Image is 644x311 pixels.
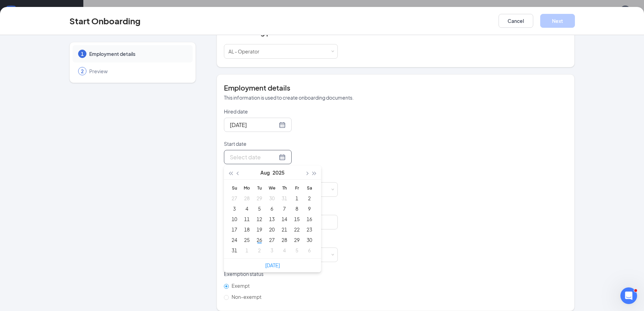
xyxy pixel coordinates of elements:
[228,224,241,235] td: 2025-08-17
[499,14,533,28] button: Cancel
[278,224,291,235] td: 2025-08-21
[266,245,278,255] td: 2025-09-03
[253,193,266,203] td: 2025-07-29
[278,245,291,255] td: 2025-09-04
[241,224,253,235] td: 2025-08-18
[241,235,253,245] td: 2025-08-25
[620,287,637,304] iframe: Intercom live chat
[303,193,316,203] td: 2025-08-02
[230,246,239,254] div: 31
[230,153,277,161] input: Select date
[255,225,264,234] div: 19
[293,236,301,244] div: 29
[241,203,253,214] td: 2025-08-04
[265,262,280,268] a: [DATE]
[280,215,288,223] div: 14
[291,224,303,235] td: 2025-08-22
[266,214,278,224] td: 2025-08-13
[253,183,266,193] th: Tu
[230,215,239,223] div: 10
[266,224,278,235] td: 2025-08-20
[224,270,338,277] p: Exemption status
[268,225,276,234] div: 20
[266,235,278,245] td: 2025-08-27
[305,204,313,213] div: 9
[303,203,316,214] td: 2025-08-09
[230,204,239,213] div: 3
[305,246,313,254] div: 6
[280,194,288,202] div: 31
[224,140,338,147] p: Start date
[273,166,285,179] button: 2025
[291,214,303,224] td: 2025-08-15
[241,245,253,255] td: 2025-09-01
[228,203,241,214] td: 2025-08-03
[305,215,313,223] div: 16
[228,183,241,193] th: Su
[266,183,278,193] th: We
[266,203,278,214] td: 2025-08-06
[280,236,288,244] div: 28
[89,50,186,57] span: Employment details
[291,193,303,203] td: 2025-08-01
[291,235,303,245] td: 2025-08-29
[241,193,253,203] td: 2025-07-28
[229,283,252,289] span: Exempt
[268,204,276,213] div: 6
[255,215,264,223] div: 12
[268,246,276,254] div: 3
[293,215,301,223] div: 15
[228,214,241,224] td: 2025-08-10
[241,214,253,224] td: 2025-08-11
[69,15,141,27] h3: Start Onboarding
[268,236,276,244] div: 27
[243,246,251,254] div: 1
[230,194,239,202] div: 27
[255,236,264,244] div: 26
[293,204,301,213] div: 8
[303,224,316,235] td: 2025-08-23
[253,245,266,255] td: 2025-09-02
[243,194,251,202] div: 28
[540,14,575,28] button: Next
[278,235,291,245] td: 2025-08-28
[241,183,253,193] th: Mo
[81,68,84,75] span: 2
[230,225,239,234] div: 17
[253,235,266,245] td: 2025-08-26
[293,194,301,202] div: 1
[224,94,567,101] p: This information is used to create onboarding documents.
[305,194,313,202] div: 2
[303,245,316,255] td: 2025-09-06
[303,235,316,245] td: 2025-08-30
[224,83,567,93] h4: Employment details
[253,203,266,214] td: 2025-08-05
[89,68,186,75] span: Preview
[268,215,276,223] div: 13
[278,214,291,224] td: 2025-08-14
[280,204,288,213] div: 7
[253,214,266,224] td: 2025-08-12
[230,236,239,244] div: 24
[291,183,303,193] th: Fr
[303,214,316,224] td: 2025-08-16
[278,193,291,203] td: 2025-07-31
[253,224,266,235] td: 2025-08-19
[228,235,241,245] td: 2025-08-24
[229,294,264,300] span: Non-exempt
[243,236,251,244] div: 25
[278,203,291,214] td: 2025-08-07
[260,166,270,179] button: Aug
[280,225,288,234] div: 21
[278,183,291,193] th: Th
[228,193,241,203] td: 2025-07-27
[81,50,84,57] span: 1
[228,44,264,58] div: [object Object]
[268,194,276,202] div: 30
[243,204,251,213] div: 4
[228,48,259,54] span: AL - Operator
[303,183,316,193] th: Sa
[230,120,277,129] input: Aug 24, 2025
[293,246,301,254] div: 5
[255,204,264,213] div: 5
